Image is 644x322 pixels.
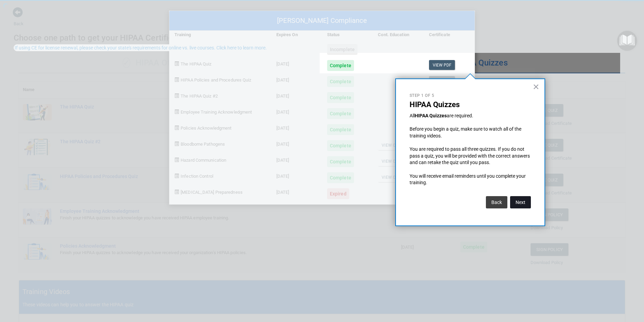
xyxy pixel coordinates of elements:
[410,126,531,139] p: Before you begin a quiz, make sure to watch all of the training videos.
[447,113,473,118] span: are required.
[410,146,531,166] p: You are required to pass all three quizzes. If you do not pass a quiz, you will be provided with ...
[410,100,531,109] p: HIPAA Quizzes
[429,60,455,70] a: View PDF
[510,196,531,208] button: Next
[486,196,507,208] button: Back
[410,93,531,99] p: Step 1 of 5
[410,173,531,186] p: You will receive email reminders until you complete your training.
[327,60,354,71] div: Complete
[410,113,415,118] span: All
[415,113,447,118] strong: HIPAA Quizzes
[533,81,539,92] button: Close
